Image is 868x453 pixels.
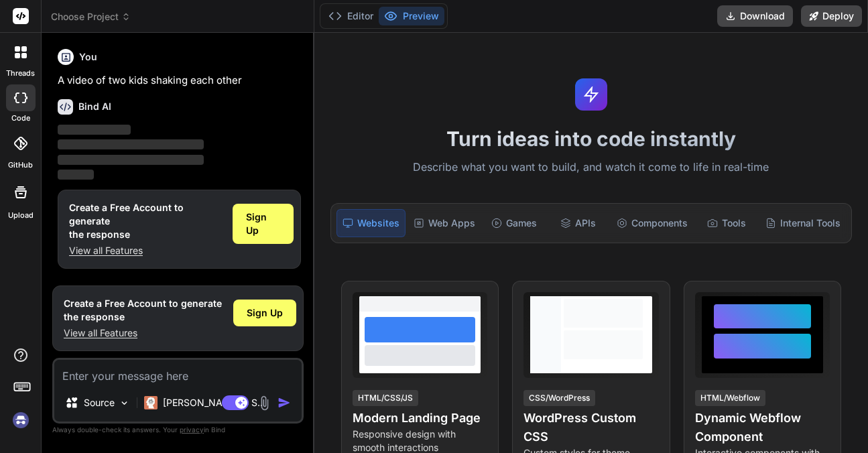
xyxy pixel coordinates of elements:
div: Games [483,209,545,237]
h4: Modern Landing Page [353,409,487,428]
div: Websites [336,209,406,237]
div: Internal Tools [760,209,846,237]
img: signin [9,409,32,432]
span: ‌ [58,155,204,165]
h6: Bind AI [78,100,111,113]
div: Web Apps [408,209,481,237]
h1: Turn ideas into code instantly [322,127,860,151]
button: Editor [323,7,379,25]
label: threads [6,68,35,79]
p: View all Features [64,326,222,340]
div: HTML/CSS/JS [353,390,418,406]
img: attachment [257,395,272,411]
h4: WordPress Custom CSS [523,409,658,446]
span: Sign Up [247,306,283,320]
span: privacy [180,426,204,434]
label: Upload [8,210,34,221]
img: Pick Models [119,397,130,409]
p: View all Features [69,244,222,257]
div: HTML/Webflow [695,390,765,406]
p: Always double-check its answers. Your in Bind [52,424,304,436]
p: Describe what you want to build, and watch it come to life in real-time [322,159,860,176]
p: [PERSON_NAME] 4 S.. [163,396,263,409]
label: GitHub [8,159,33,171]
button: Download [717,5,793,27]
button: Preview [379,7,444,25]
img: icon [277,396,291,409]
span: Sign Up [246,210,280,237]
div: Tools [696,209,757,237]
div: CSS/WordPress [523,390,595,406]
button: Deploy [801,5,862,27]
span: ‌ [58,139,204,149]
div: Components [611,209,693,237]
span: ‌ [58,170,94,180]
h1: Create a Free Account to generate the response [64,297,222,324]
label: code [11,113,30,124]
span: ‌ [58,125,131,135]
h4: Dynamic Webflow Component [695,409,830,446]
img: Claude 4 Sonnet [144,396,158,409]
p: Source [84,396,115,409]
span: Choose Project [51,10,131,23]
h6: You [79,50,97,64]
div: APIs [548,209,609,237]
p: A video of two kids shaking each other [58,73,301,88]
h1: Create a Free Account to generate the response [69,201,222,241]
